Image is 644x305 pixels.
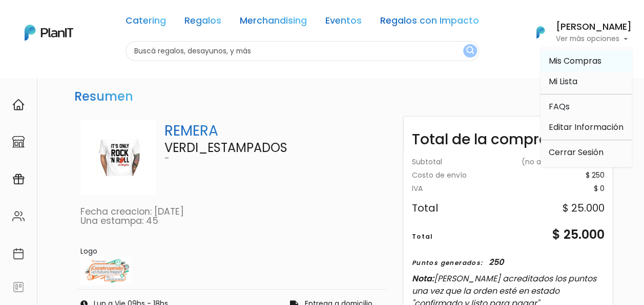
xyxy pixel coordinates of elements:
[53,10,148,30] div: ¿Necesitás ayuda?
[12,99,25,111] img: home-e721727adea9d79c4d83392d1f703f7f8bce08238fde08b1acbfd93340b81755.svg
[541,71,632,92] a: Mi Lista
[541,117,632,138] a: Editar Información
[521,159,604,166] div: $ 24.750
[12,247,25,260] img: calendar-87d922413cdce8b2cf7b7f5f62616a5cf9e4887200fb71536465627b3292af00.svg
[12,210,25,222] img: people-662611757002400ad9ed0e3c099ab2801c6687ba6c219adb57efc949bc21e19d.svg
[404,121,613,150] div: Total de la compra
[489,256,504,269] div: 250
[593,185,604,193] div: $ 0
[380,16,479,29] a: Regalos con Impacto
[541,97,632,117] a: FAQs
[80,215,158,227] a: Una estampa: 45
[184,16,221,29] a: Regalos
[412,172,467,179] div: Costo de envío
[164,142,382,154] p: VERDI_ESTAMPADOS
[412,185,423,193] div: IVA
[126,16,166,29] a: Catering
[549,75,577,87] span: Mi Lista
[412,159,442,166] div: Subtotal
[466,46,474,56] img: search_button-432b6d5273f82d61273b3651a40e1bd1b912527efae98b1b7a1b2c0702e16a8d.svg
[25,25,73,41] img: PlanIt Logo
[12,173,25,185] img: campaigns-02234683943229c281be62815700db0a1741e53638e28bf9629b52c665b00959.svg
[541,142,632,163] a: Cerrar Sesión
[556,35,632,43] p: Ver más opciones
[126,41,479,61] input: Buscá regalos, desayunos, y más
[164,120,382,142] p: REMERA
[70,85,137,108] h3: Resumen
[529,21,552,44] img: PlanIt Logo
[80,246,383,257] div: Logo
[552,225,604,244] div: $ 25.000
[80,120,156,195] img: Captura_de_pantalla_2023-03-27_142000.jpg
[12,281,25,293] img: feedback-78b5a0c8f98aac82b08bfc38622c3050aee476f2c9584af64705fc4e61158814.svg
[562,203,604,213] div: $ 25.000
[164,154,382,163] p: -
[521,157,574,167] span: (no aplica IVA)
[412,232,433,241] div: Total
[240,16,307,29] a: Merchandising
[549,55,601,67] span: Mis Compras
[412,258,483,268] div: Puntos generados:
[541,51,632,71] a: Mis Compras
[585,172,604,179] div: $ 250
[412,203,438,213] div: Total
[80,207,383,217] p: Fecha creacion: [DATE]
[556,23,632,32] h6: [PERSON_NAME]
[325,16,362,29] a: Eventos
[80,257,132,285] img: logo_tshirt.png
[12,136,25,148] img: marketplace-4ceaa7011d94191e9ded77b95e3339b90024bf715f7c57f8cf31f2d8c509eaba.svg
[523,19,632,46] button: PlanIt Logo [PERSON_NAME] Ver más opciones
